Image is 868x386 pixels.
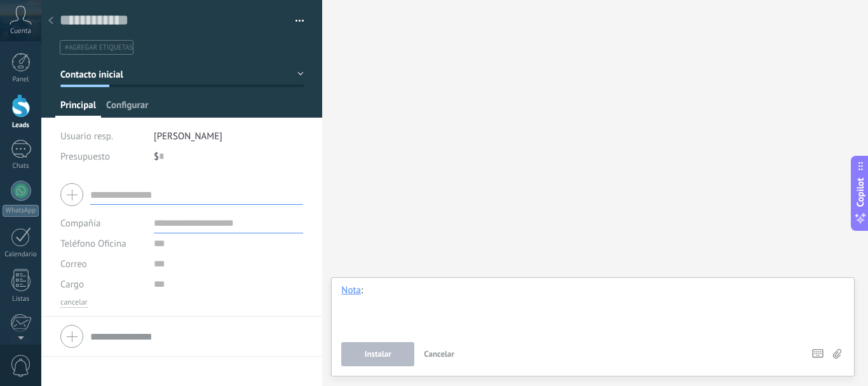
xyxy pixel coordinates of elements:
button: Cancelar [419,342,459,366]
span: Cargo [60,280,84,289]
span: Cuenta [10,27,31,36]
span: Correo [60,258,87,270]
button: cancelar [60,298,88,308]
span: Teléfono Oficina [60,238,126,250]
span: : [361,284,363,297]
span: Principal [60,99,96,118]
span: Cancelar [424,348,454,359]
span: Usuario resp. [60,130,113,142]
div: Panel [3,76,39,84]
div: $ [154,146,304,167]
div: Cargo [60,274,144,294]
div: Calendario [3,251,39,259]
button: Instalar [341,342,414,366]
div: Usuario resp. [60,126,144,146]
div: Leads [3,121,39,130]
button: Teléfono Oficina [60,233,126,254]
label: Compañía [60,219,100,228]
div: WhatsApp [3,205,39,217]
span: Copilot [854,177,867,207]
div: Presupuesto [60,146,144,167]
button: Correo [60,254,87,274]
span: Instalar [365,350,391,359]
span: [PERSON_NAME] [154,130,222,142]
div: Listas [3,295,39,303]
span: Presupuesto [60,151,110,163]
span: #agregar etiquetas [65,43,133,52]
div: Chats [3,162,39,170]
span: Configurar [106,99,148,118]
